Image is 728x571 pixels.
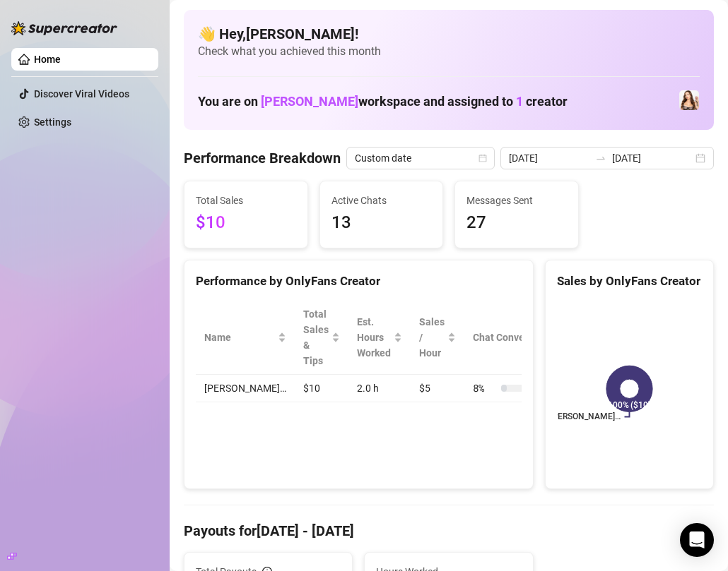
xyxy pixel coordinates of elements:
td: $10 [295,375,348,402]
span: Custom date [355,148,486,169]
span: Chat Conversion [473,330,564,345]
td: [PERSON_NAME]… [196,375,295,402]
span: Sales / Hour [419,314,445,361]
span: swap-right [595,152,606,164]
span: [PERSON_NAME] [261,94,358,109]
span: Messages Sent [466,193,567,208]
span: calendar [479,154,487,162]
th: Total Sales & Tips [295,301,348,375]
td: $5 [411,375,464,402]
h4: Payouts for [DATE] - [DATE] [184,521,714,541]
span: $10 [196,210,296,236]
h1: You are on workspace and assigned to creator [198,94,568,109]
div: Sales by OnlyFans Creator [557,272,702,291]
th: Chat Conversion [464,301,584,375]
h4: Performance Breakdown [184,148,341,168]
span: 27 [466,210,567,236]
a: Home [34,54,61,65]
span: Total Sales & Tips [303,306,329,368]
a: Settings [34,116,71,128]
div: Est. Hours Worked [357,314,391,361]
a: Discover Viral Videos [34,88,129,100]
span: 13 [331,210,432,236]
span: 1 [516,94,523,109]
input: End date [612,150,693,166]
img: logo-BBDzfeDw.svg [11,21,117,35]
span: to [595,152,606,164]
text: [PERSON_NAME]… [549,412,620,422]
div: Open Intercom Messenger [680,523,714,557]
span: build [7,551,17,561]
span: Check what you achieved this month [198,44,700,59]
input: Start date [509,150,589,166]
span: Active Chats [331,193,432,208]
h4: 👋 Hey, [PERSON_NAME] ! [198,24,700,44]
div: Performance by OnlyFans Creator [196,272,522,291]
span: Name [204,330,275,345]
span: 8 % [473,380,495,396]
td: 2.0 h [348,375,411,402]
img: Lydia [679,90,699,110]
span: Total Sales [196,193,296,208]
th: Sales / Hour [411,301,464,375]
th: Name [196,301,295,375]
